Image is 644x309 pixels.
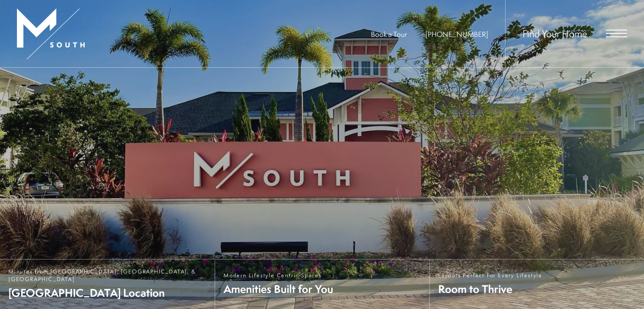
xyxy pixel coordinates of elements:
button: Open Menu [606,30,627,37]
span: [GEOGRAPHIC_DATA] Location [8,285,206,301]
span: [PHONE_NUMBER] [426,29,488,39]
a: Call Us at 813-570-8014 [426,29,488,39]
img: MSouth [17,8,85,59]
a: Book a Tour [371,29,407,39]
a: Find Your Home [522,27,587,41]
span: Minutes from [GEOGRAPHIC_DATA], [GEOGRAPHIC_DATA], & [GEOGRAPHIC_DATA] [8,268,206,283]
